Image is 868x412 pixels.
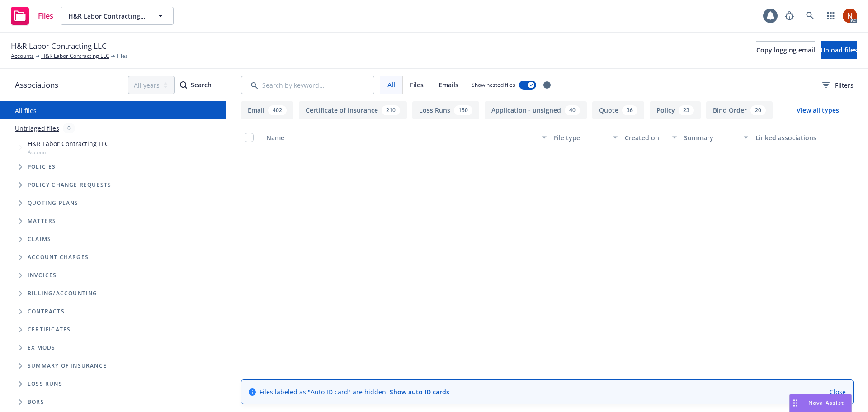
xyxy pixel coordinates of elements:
[28,345,55,350] span: Ex Mods
[28,363,107,369] span: Summary of insurance
[550,127,621,148] button: File type
[68,11,146,21] span: H&R Labor Contracting LLC
[625,133,667,142] div: Created on
[592,101,644,119] button: Quote
[680,127,751,148] button: Summary
[808,399,844,407] span: Nova Assist
[28,381,62,387] span: Loss Runs
[28,182,111,188] span: Policy change requests
[755,133,819,142] div: Linked associations
[15,106,37,115] a: All files
[822,81,854,90] span: Filters
[28,255,89,260] span: Account charges
[7,3,57,28] a: Files
[822,76,854,94] button: Filters
[180,76,212,94] button: SearchSearch
[382,105,400,115] div: 210
[756,46,815,54] span: Copy logging email
[782,101,854,119] button: View all types
[41,52,109,60] a: H&R Labor Contracting LLC
[830,387,846,397] a: Close
[61,7,174,25] button: H&R Labor Contracting LLC
[245,133,254,142] input: Select all
[299,101,407,119] button: Certificate of insurance
[38,12,53,19] span: Files
[259,387,449,397] span: Files labeled as "Auto ID card" are hidden.
[28,327,71,332] span: Certificates
[454,105,472,115] div: 150
[801,7,819,25] a: Search
[28,273,57,278] span: Invoices
[472,81,515,89] span: Show nested files
[756,41,815,59] button: Copy logging email
[684,133,738,142] div: Summary
[263,127,550,148] button: Name
[28,237,51,242] span: Claims
[565,105,580,115] div: 40
[28,291,98,296] span: Billing/Accounting
[241,76,374,94] input: Search by keyword...
[822,7,840,25] a: Switch app
[387,80,395,90] span: All
[28,399,44,405] span: BORs
[835,81,854,90] span: Filters
[750,105,766,115] div: 20
[28,309,65,314] span: Contracts
[679,105,694,115] div: 23
[485,101,587,119] button: Application - unsigned
[706,101,773,119] button: Bind Order
[28,139,109,148] span: H&R Labor Contracting LLC
[843,9,857,23] img: photo
[28,148,109,156] span: Account
[0,284,226,411] div: Folder Tree Example
[63,123,75,133] div: 0
[410,80,424,90] span: Files
[650,101,701,119] button: Policy
[821,46,857,54] span: Upload files
[28,200,79,206] span: Quoting plans
[554,133,608,142] div: File type
[28,218,56,224] span: Matters
[439,80,458,90] span: Emails
[0,137,226,284] div: Tree Example
[241,101,293,119] button: Email
[11,40,107,52] span: H&R Labor Contracting LLC
[28,164,56,170] span: Policies
[180,76,212,94] div: Search
[412,101,479,119] button: Loss Runs
[821,41,857,59] button: Upload files
[622,105,637,115] div: 36
[11,52,34,60] a: Accounts
[621,127,680,148] button: Created on
[789,394,852,412] button: Nova Assist
[15,123,59,133] a: Untriaged files
[790,394,801,412] div: Drag to move
[266,133,537,142] div: Name
[117,52,128,60] span: Files
[752,127,823,148] button: Linked associations
[780,7,798,25] a: Report a Bug
[390,388,449,396] a: Show auto ID cards
[268,105,287,115] div: 402
[180,81,187,89] svg: Search
[15,79,58,91] span: Associations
